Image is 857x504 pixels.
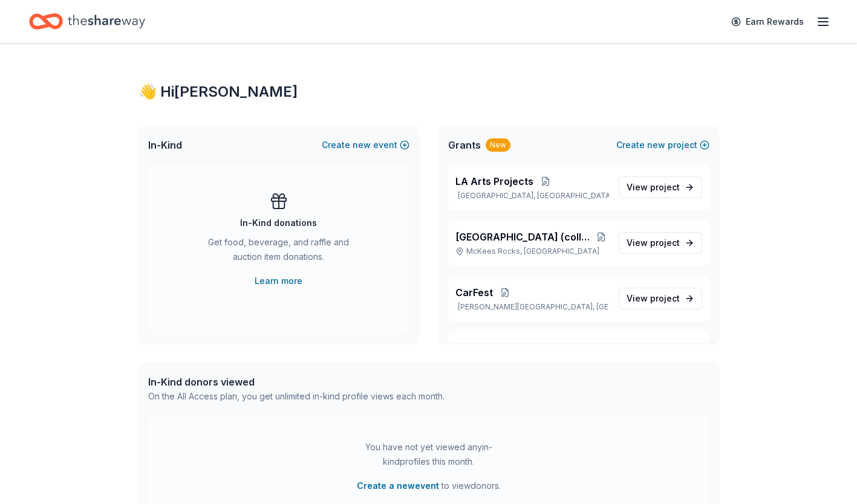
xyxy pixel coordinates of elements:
div: You have not yet viewed any in-kind profiles this month. [353,440,504,469]
span: new [353,138,371,152]
div: New [486,138,510,152]
span: Grants [448,138,481,152]
a: View project [619,288,702,309]
div: Get food, beverage, and raffle and auction item donations. [197,235,361,269]
a: Earn Rewards [724,11,811,33]
p: [PERSON_NAME][GEOGRAPHIC_DATA], [GEOGRAPHIC_DATA] [455,302,609,312]
span: CarFest [455,285,493,300]
div: On the All Access plan, you get unlimited in-kind profile views each month. [148,389,445,404]
button: Createnewproject [616,138,709,152]
span: new [647,138,665,152]
a: View project [619,176,702,198]
button: Create a newevent [357,479,439,493]
a: Home [29,7,145,36]
span: project [650,237,680,248]
div: 👋 Hi [PERSON_NAME] [138,82,719,102]
span: project [650,293,680,303]
div: In-Kind donors viewed [148,375,445,389]
span: LA Arts Projects [455,174,533,189]
span: to view donors . [357,479,501,493]
span: In-Kind [148,138,182,152]
span: View [627,236,680,250]
div: In-Kind donations [240,216,317,230]
span: NESA [455,341,481,355]
span: project [650,182,680,192]
span: View [627,180,680,195]
a: View project [619,232,702,254]
span: [GEOGRAPHIC_DATA] (collaborative project) [455,230,593,244]
p: [GEOGRAPHIC_DATA], [GEOGRAPHIC_DATA] [455,191,609,201]
p: McKees Rocks, [GEOGRAPHIC_DATA] [455,247,609,256]
span: View [627,291,680,306]
button: Createnewevent [322,138,409,152]
a: Learn more [255,274,302,288]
